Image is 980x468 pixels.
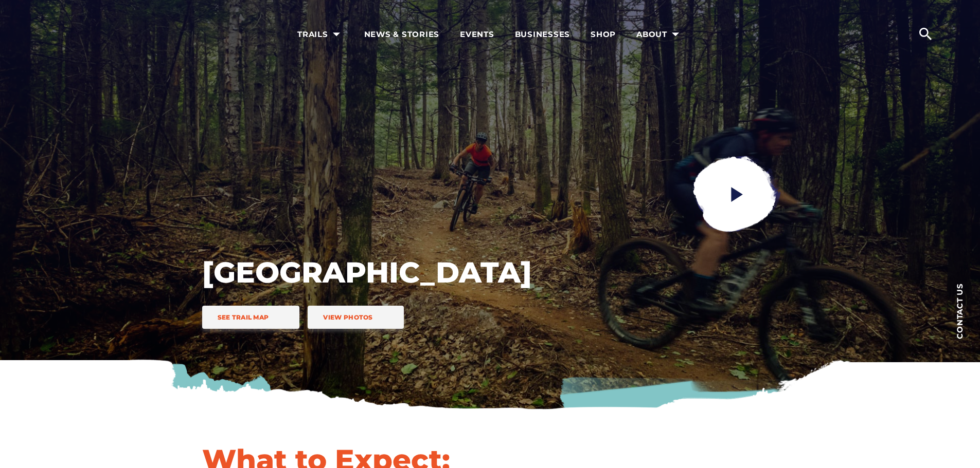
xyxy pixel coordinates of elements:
[218,313,269,321] span: See Trail Map
[515,29,571,40] span: Businesses
[939,267,980,354] a: Contact us
[668,27,683,42] ion-icon: arrow dropdown
[323,313,372,321] span: View Photos
[329,27,344,42] ion-icon: arrow dropdown
[364,29,440,40] span: News & Stories
[460,29,494,40] span: Events
[591,29,616,40] span: Shop
[308,306,403,329] a: View Photos trail icon
[202,254,531,290] h1: [GEOGRAPHIC_DATA]
[956,283,964,339] span: Contact us
[202,306,300,329] a: See Trail Map trail icon
[917,26,934,42] ion-icon: search
[636,29,683,40] span: About
[297,29,344,40] span: Trails
[727,185,746,203] ion-icon: play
